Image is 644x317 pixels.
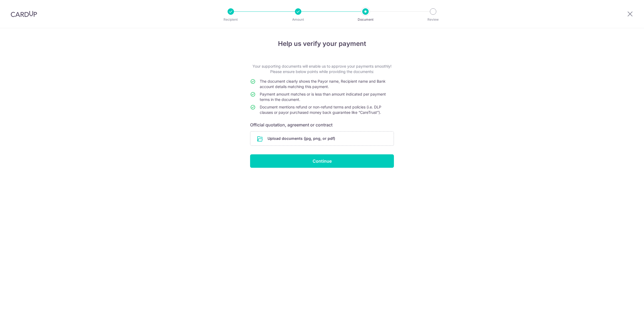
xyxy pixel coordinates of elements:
[250,64,394,74] p: Your supporting documents will enable us to approve your payments smoothly! Please ensure below p...
[260,105,381,115] span: Document mentions refund or non-refund terms and policies (i.e. DLP clauses or payor purchased mo...
[11,11,37,17] img: CardUp
[250,131,394,146] div: Upload documents (jpg, png, or pdf)
[278,17,318,22] p: Amount
[250,39,394,49] h4: Help us verify your payment
[211,17,251,22] p: Recipient
[413,17,453,22] p: Review
[610,301,639,314] iframe: Opens a widget where you can find more information
[260,92,386,102] span: Payment amount matches or is less than amount indicated per payment terms in the document.
[346,17,385,22] p: Document
[250,154,394,168] input: Continue
[250,122,394,128] h6: Official quotation, agreement or contract
[260,79,386,89] span: The document clearly shows the Payor name, Recipient name and Bank account details matching this ...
